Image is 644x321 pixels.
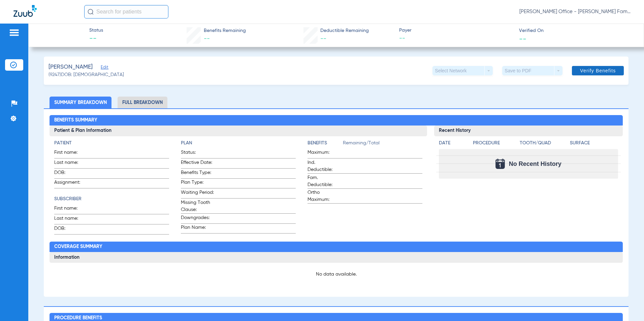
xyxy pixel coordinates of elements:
app-breakdown-title: Benefits [308,140,343,149]
span: Last name: [54,159,87,168]
app-breakdown-title: Date [439,140,467,149]
span: -- [399,34,513,43]
h4: Benefits [308,140,343,147]
span: [PERSON_NAME] [49,63,93,71]
span: Status [89,27,103,34]
span: Last name: [54,215,87,224]
span: (9247) DOB: [DEMOGRAPHIC_DATA] [49,71,124,78]
h2: Benefits Summary [50,115,623,126]
span: First name: [54,205,87,214]
span: Edit [101,65,107,71]
button: Verify Benefits [572,66,624,75]
span: Payer [399,27,513,34]
h2: Coverage Summary [50,242,623,252]
img: hamburger-icon [9,29,20,37]
h4: Tooth/Quad [520,140,568,147]
span: No Recent History [509,160,561,167]
span: -- [89,34,103,44]
h3: Information [50,252,623,263]
span: Fam. Deductible: [308,174,341,188]
h4: Plan [181,140,296,147]
span: -- [204,36,210,42]
h3: Recent History [434,126,623,136]
img: Zuub Logo [13,5,37,17]
span: Plan Type: [181,179,214,188]
span: Ortho Maximum: [308,189,341,203]
span: Waiting Period: [181,189,214,198]
span: Ind. Deductible: [308,159,341,173]
h4: Date [439,140,467,147]
span: -- [320,36,326,42]
h4: Subscriber [54,195,169,203]
h3: Patient & Plan Information [50,126,427,136]
span: Remaining/Total [343,140,422,149]
span: Deductible Remaining [320,27,369,34]
img: Search Icon [88,9,94,15]
span: Missing Tooth Clause: [181,199,214,213]
img: Calendar [495,159,505,169]
span: Status: [181,149,214,158]
span: DOB: [54,225,87,234]
iframe: Chat Widget [610,289,644,321]
app-breakdown-title: Surface [570,140,618,149]
span: DOB: [54,169,87,178]
span: Plan Name: [181,224,214,233]
span: Downgrades: [181,214,214,223]
app-breakdown-title: Procedure [473,140,517,149]
li: Summary Breakdown [50,97,111,108]
span: -- [519,35,526,42]
span: Benefits Type: [181,169,214,178]
span: Benefits Remaining [204,27,246,34]
span: Effective Date: [181,159,214,168]
h4: Surface [570,140,618,147]
p: No data available. [54,271,618,278]
h4: Patient [54,140,169,147]
span: Assignment: [54,179,87,188]
span: First name: [54,149,87,158]
input: Search for patients [84,5,168,19]
span: Verified On [519,27,633,34]
h4: Procedure [473,140,517,147]
span: Maximum: [308,149,341,158]
span: Verify Benefits [580,68,616,73]
li: Full Breakdown [118,97,167,108]
span: [PERSON_NAME] Office - [PERSON_NAME] Family Dentistry [519,8,631,15]
app-breakdown-title: Tooth/Quad [520,140,568,149]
